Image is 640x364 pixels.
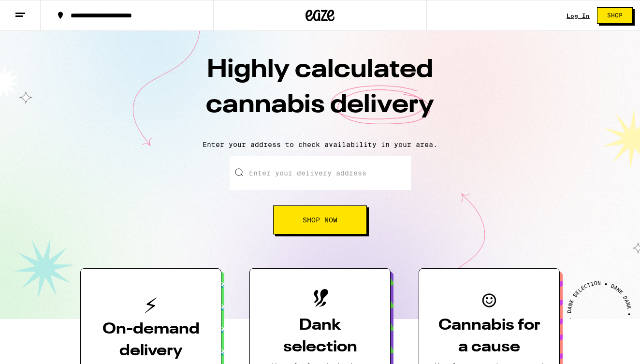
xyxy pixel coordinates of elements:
button: Shop Now [273,205,367,234]
p: Enter your address to check availability in your area. [10,141,630,148]
h3: Cannabis for a cause [435,315,544,358]
button: Shop [597,7,633,24]
h3: On-demand delivery [96,319,205,362]
a: Shop [590,7,640,24]
h1: Highly calculated cannabis delivery [151,53,489,133]
span: Shop Now [303,217,337,223]
a: Log In [567,13,590,19]
span: Shop [607,13,623,18]
h3: Dank selection [265,315,375,358]
input: Enter your delivery address [230,156,411,190]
